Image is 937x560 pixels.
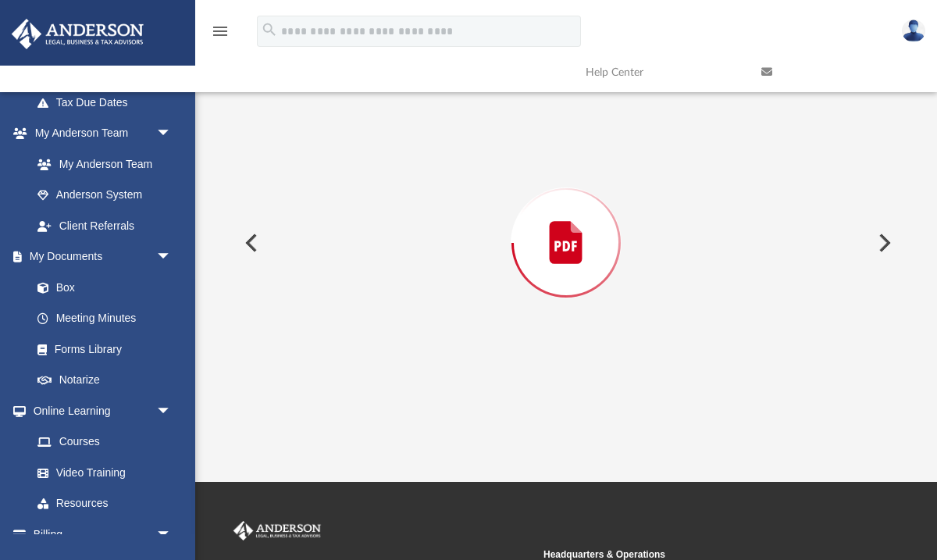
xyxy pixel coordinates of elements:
span: arrow_drop_down [156,241,187,273]
a: Online Learningarrow_drop_down [11,395,187,426]
a: Resources [22,488,187,519]
img: Anderson Advisors Platinum Portal [7,19,148,49]
img: Anderson Advisors Platinum Portal [230,521,324,541]
a: Tax Due Dates [22,87,195,118]
a: Forms Library [22,334,180,365]
a: Notarize [22,365,187,396]
a: My Documentsarrow_drop_down [11,241,187,273]
a: Courses [22,426,187,458]
i: search [261,21,278,38]
a: Meeting Minutes [22,303,187,334]
span: arrow_drop_down [156,118,187,150]
a: Billingarrow_drop_down [11,519,195,550]
span: arrow_drop_down [156,395,187,427]
a: Help Center [574,41,750,103]
a: Client Referrals [22,210,187,241]
a: menu [211,30,230,41]
a: Anderson System [22,180,187,211]
span: arrow_drop_down [156,519,187,551]
a: Box [22,272,180,303]
i: menu [211,22,230,41]
img: User Pic [902,20,925,42]
a: My Anderson Team [22,148,180,180]
a: Video Training [22,457,180,488]
button: Previous File [233,221,267,265]
button: Next File [866,221,900,265]
a: My Anderson Teamarrow_drop_down [11,118,187,149]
